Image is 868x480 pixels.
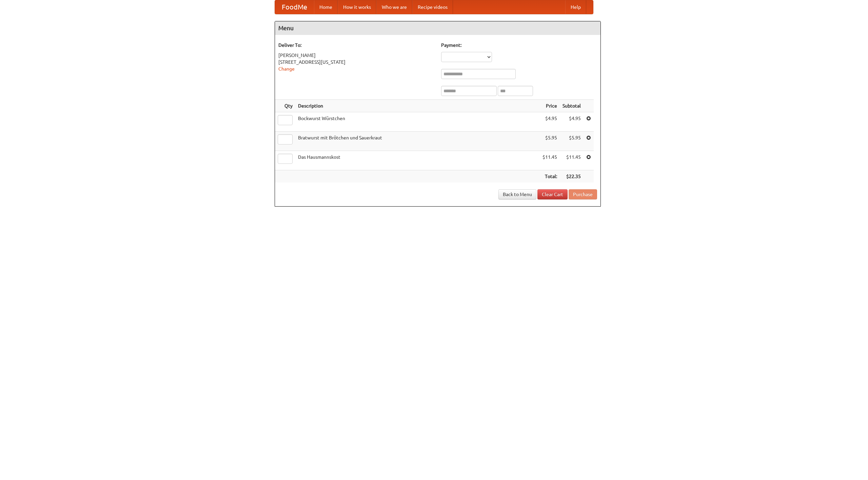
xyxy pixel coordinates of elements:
[275,21,600,35] h4: Menu
[560,100,584,112] th: Subtotal
[560,132,584,151] td: $5.95
[560,170,584,183] th: $22.35
[540,151,560,170] td: $11.45
[275,0,314,14] a: FoodMe
[498,189,536,199] a: Back to Menu
[295,112,540,132] td: Bockwurst Würstchen
[569,189,597,199] button: Purchase
[540,100,560,112] th: Price
[278,66,295,72] a: Change
[295,151,540,170] td: Das Hausmannskost
[560,112,584,132] td: $4.95
[560,151,584,170] td: $11.45
[295,132,540,151] td: Bratwurst mit Brötchen und Sauerkraut
[295,100,540,112] th: Description
[441,42,597,49] h5: Payment:
[278,59,434,65] div: [STREET_ADDRESS][US_STATE]
[314,0,338,14] a: Home
[412,0,453,14] a: Recipe videos
[540,132,560,151] td: $5.95
[376,0,412,14] a: Who we are
[540,112,560,132] td: $4.95
[275,100,295,112] th: Qty
[565,0,586,14] a: Help
[278,42,434,49] h5: Deliver To:
[540,170,560,183] th: Total:
[537,189,568,199] a: Clear Cart
[278,52,434,59] div: [PERSON_NAME]
[338,0,376,14] a: How it works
